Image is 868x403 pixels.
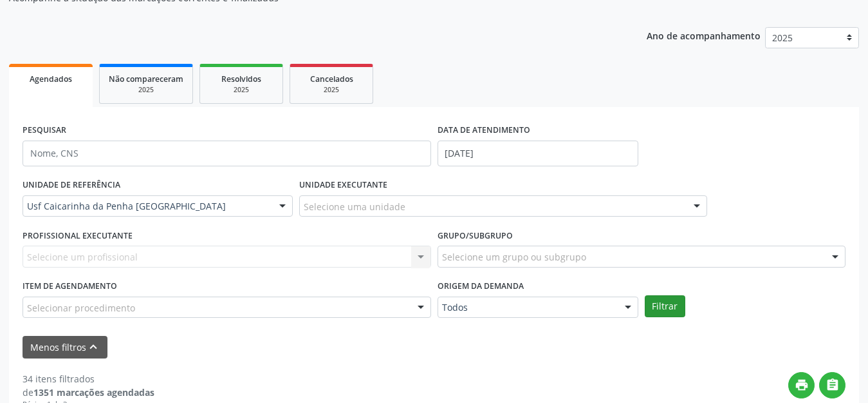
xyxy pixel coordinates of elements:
[27,200,266,213] span: Usf Caicarinha da Penha [GEOGRAPHIC_DATA]
[310,74,353,84] span: Cancelados
[442,301,612,314] span: Todos
[438,121,530,141] label: DATA DE ATENDIMENTO
[23,141,431,166] input: Nome, CNS
[23,277,117,297] label: Item de agendamento
[86,340,100,354] i: keyboard_arrow_up
[109,74,183,84] span: Não compareceram
[23,121,66,141] label: PESQUISAR
[819,372,845,398] button: 
[826,378,840,392] i: 
[23,386,154,399] div: de
[645,295,685,317] button: Filtrar
[109,85,183,95] div: 2025
[23,336,107,359] button: Menos filtroskeyboard_arrow_up
[299,85,364,95] div: 2025
[304,200,405,213] span: Selecione uma unidade
[221,74,261,84] span: Resolvidos
[788,372,815,398] button: print
[299,175,387,195] label: UNIDADE EXECUTANTE
[647,27,761,43] p: Ano de acompanhamento
[30,74,72,84] span: Agendados
[438,277,524,297] label: Origem da demanda
[438,226,513,246] label: Grupo/Subgrupo
[27,301,135,315] span: Selecionar procedimento
[442,250,586,264] span: Selecione um grupo ou subgrupo
[209,85,273,95] div: 2025
[795,378,809,392] i: print
[438,141,638,166] input: Selecione um intervalo
[33,386,154,398] strong: 1351 marcações agendadas
[23,175,120,195] label: UNIDADE DE REFERÊNCIA
[23,372,154,386] div: 34 itens filtrados
[23,226,133,246] label: PROFISSIONAL EXECUTANTE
